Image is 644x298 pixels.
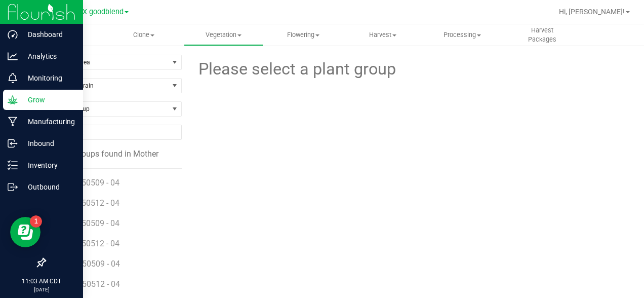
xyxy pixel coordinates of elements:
[8,117,18,127] inline-svg: Manufacturing
[18,72,78,84] p: Monitoring
[56,279,120,289] span: PNB - 250512 - 04
[56,218,119,228] span: HEA - 250509 - 04
[263,24,343,46] a: Flowering
[18,116,78,128] p: Manufacturing
[56,239,119,248] span: HEA - 250512 - 04
[10,217,41,247] iframe: Resource center
[423,24,502,46] a: Processing
[184,30,263,40] span: Vegetation
[104,30,183,40] span: Clone
[78,8,124,16] span: TX goodblend
[45,148,182,160] div: 6 groups found in Mother
[30,215,42,228] iframe: Resource center unread badge
[197,57,396,82] span: Please select a plant group
[18,94,78,106] p: Grow
[169,55,181,69] span: select
[559,8,625,16] span: Hi, [PERSON_NAME]!
[343,30,422,40] span: Harvest
[8,160,18,170] inline-svg: Inventory
[18,137,78,150] p: Inbound
[8,29,18,40] inline-svg: Dashboard
[45,79,169,93] span: Filter by Strain
[5,286,78,293] p: [DATE]
[8,51,18,61] inline-svg: Analytics
[8,182,18,192] inline-svg: Outbound
[45,55,169,69] span: Filter by Area
[104,24,183,46] a: Clone
[343,24,422,46] a: Harvest
[503,26,581,44] span: Harvest Packages
[5,277,78,286] p: 11:03 AM CDT
[18,28,78,41] p: Dashboard
[18,50,78,62] p: Analytics
[56,198,119,208] span: DEA - 250512 - 04
[18,181,78,193] p: Outbound
[18,159,78,171] p: Inventory
[8,138,18,148] inline-svg: Inbound
[264,30,342,40] span: Flowering
[184,24,263,46] a: Vegetation
[423,30,502,40] span: Processing
[45,125,181,139] input: NO DATA FOUND
[8,95,18,105] inline-svg: Grow
[8,73,18,83] inline-svg: Monitoring
[502,24,582,46] a: Harvest Packages
[45,102,169,116] span: Find a Group
[56,178,119,188] span: DEA - 250509 - 04
[56,259,120,269] span: PNB - 250509 - 04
